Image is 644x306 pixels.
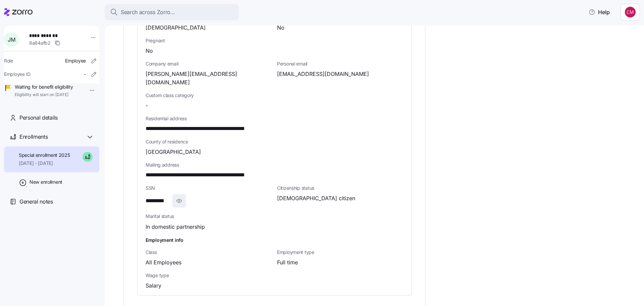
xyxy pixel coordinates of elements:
span: [DATE] - [DATE] [19,160,70,167]
span: Class [146,249,272,256]
span: Help [589,8,610,16]
span: - [84,71,86,78]
span: [DEMOGRAPHIC_DATA] [146,24,206,32]
span: Marital status [146,213,272,220]
span: Role [4,57,13,64]
button: Search across Zorro... [105,4,239,20]
span: J M [8,37,15,42]
button: Help [583,5,615,19]
span: Residential address [146,115,403,122]
span: General notes [19,198,53,206]
span: Employment type [277,249,403,256]
img: c76f7742dad050c3772ef460a101715e [625,7,636,17]
span: 8a84afb2 [29,40,51,46]
span: Salary [146,281,161,290]
span: Citizenship status [277,185,403,191]
span: Pregnant [146,37,403,44]
span: Enrollments [19,133,48,141]
span: [DEMOGRAPHIC_DATA] citizen [277,194,355,203]
span: Special enrollment 2025 [19,152,70,159]
span: [PERSON_NAME][EMAIL_ADDRESS][DOMAIN_NAME] [146,70,272,87]
span: In domestic partnership [146,223,205,231]
span: [EMAIL_ADDRESS][DOMAIN_NAME] [277,70,369,78]
span: - [146,101,148,110]
span: Employee [65,57,86,64]
span: Personal email [277,60,403,67]
span: Wage type [146,272,272,279]
span: County of residence [146,138,403,145]
span: Custom class category [146,92,272,99]
span: New enrollment [30,179,62,185]
span: Waiting for benefit eligibility [15,84,73,90]
span: Employee ID [4,71,31,78]
span: Personal details [19,114,58,122]
span: No [146,47,153,55]
span: SSN [146,185,272,191]
span: Mailing address [146,162,403,168]
span: Eligibility will start on [DATE] [15,92,73,98]
span: Full time [277,258,298,267]
h1: Employment info [146,236,403,244]
span: [GEOGRAPHIC_DATA] [146,148,201,156]
span: All Employees [146,258,181,267]
span: Search across Zorro... [121,8,175,16]
span: Company email [146,60,272,67]
span: No [277,24,284,32]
